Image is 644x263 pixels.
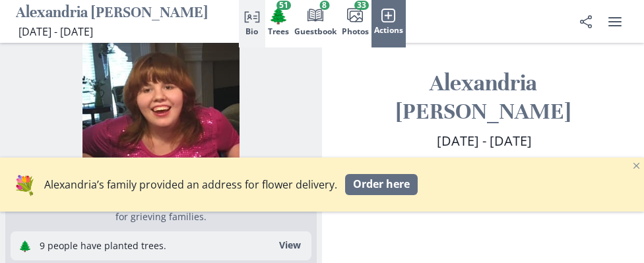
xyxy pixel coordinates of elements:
[271,235,309,256] button: View
[573,9,599,35] button: Share Obituary
[5,43,317,175] div: Open photos full screen
[13,171,36,198] a: flowers
[269,6,288,25] span: Tree
[602,9,628,35] button: user menu
[294,27,337,36] span: Guestbook
[276,1,291,10] span: 51
[16,3,208,24] h1: Alexandria [PERSON_NAME]
[343,69,623,126] h1: Alexandria [PERSON_NAME]
[18,24,93,39] span: [DATE] - [DATE]
[5,43,317,175] img: Photo of Alexandria
[345,174,418,195] a: Order here
[268,27,289,36] span: Trees
[374,26,403,35] span: Actions
[342,27,369,36] span: Photos
[13,172,36,197] span: flowers
[44,177,337,192] p: Alexandria’s family provided an address for flower delivery.
[353,178,410,190] span: Order here
[628,158,644,173] button: Close
[245,27,258,36] span: Bio
[354,1,369,10] span: 33
[437,132,532,150] span: [DATE] - [DATE]
[319,1,329,10] span: 8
